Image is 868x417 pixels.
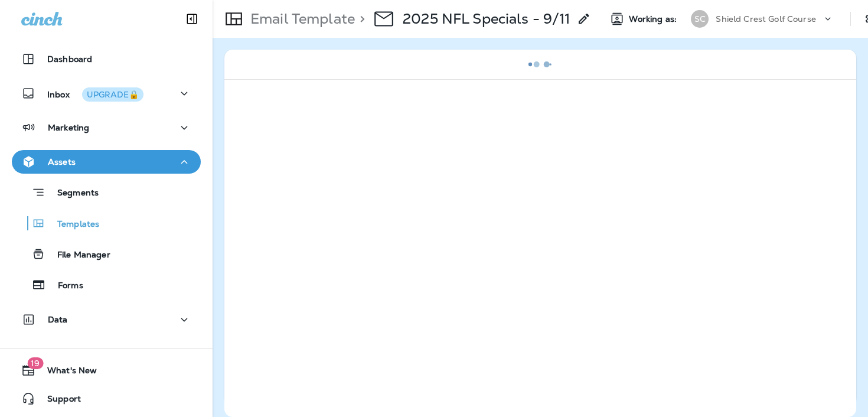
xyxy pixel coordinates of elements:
button: Support [12,387,201,411]
button: 19What's New [12,359,201,382]
button: File Manager [12,242,201,266]
p: 2025 NFL Specials - 9/11 [403,10,570,28]
button: Forms [12,272,201,297]
button: UPGRADE🔒 [82,87,143,102]
p: Segments [45,188,99,200]
span: 19 [27,357,43,369]
span: What's New [35,366,97,380]
p: Dashboard [47,54,92,64]
div: UPGRADE🔒 [87,90,139,99]
p: Inbox [47,87,143,100]
p: > [355,10,365,28]
p: File Manager [45,250,110,261]
div: SC [691,10,709,28]
button: Templates [12,211,201,236]
button: Assets [12,150,201,174]
button: Segments [12,180,201,205]
span: Working as: [629,14,679,24]
p: Shield Crest Golf Course [716,14,815,24]
p: Email Template [246,10,355,28]
p: Assets [48,157,76,167]
p: Forms [46,281,83,292]
button: Marketing [12,116,201,139]
button: InboxUPGRADE🔒 [12,82,201,105]
p: Data [48,315,68,324]
button: Collapse Sidebar [175,7,208,31]
p: Templates [45,219,99,230]
button: Dashboard [12,47,201,71]
button: Data [12,308,201,331]
p: Marketing [48,123,89,132]
span: Support [35,394,81,408]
